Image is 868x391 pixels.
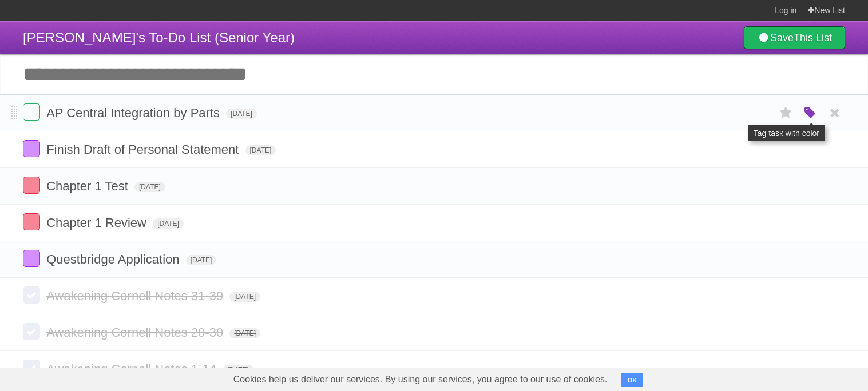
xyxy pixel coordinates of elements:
label: Done [23,140,40,157]
span: Cookies help us deliver our services. By using our services, you agree to our use of cookies. [222,368,619,391]
label: Done [23,286,40,304]
span: [DATE] [229,328,260,338]
span: [DATE] [153,218,184,229]
span: AP Central Integration by Parts [46,106,223,120]
label: Done [23,250,40,267]
span: Awakening Cornell Notes 1-14 [46,362,219,376]
label: Done [23,360,40,377]
span: Questbridge Application [46,252,182,266]
label: Done [23,323,40,340]
span: Chapter 1 Test [46,179,131,193]
button: OK [621,373,644,387]
label: Done [23,213,40,230]
span: [PERSON_NAME]'s To-Do List (Senior Year) [23,30,295,45]
span: [DATE] [223,365,253,375]
span: [DATE] [134,182,165,192]
span: Awakening Cornell Notes 20-30 [46,325,226,340]
span: Awakening Cornell Notes 31-39 [46,289,226,303]
span: [DATE] [186,255,217,265]
label: Star task [775,103,797,122]
span: [DATE] [245,145,276,155]
label: Done [23,177,40,194]
label: Done [23,103,40,121]
a: SaveThis List [744,26,845,49]
b: This List [794,32,832,43]
span: [DATE] [229,292,260,302]
span: [DATE] [226,109,257,119]
span: Finish Draft of Personal Statement [46,142,241,157]
span: Chapter 1 Review [46,216,149,230]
